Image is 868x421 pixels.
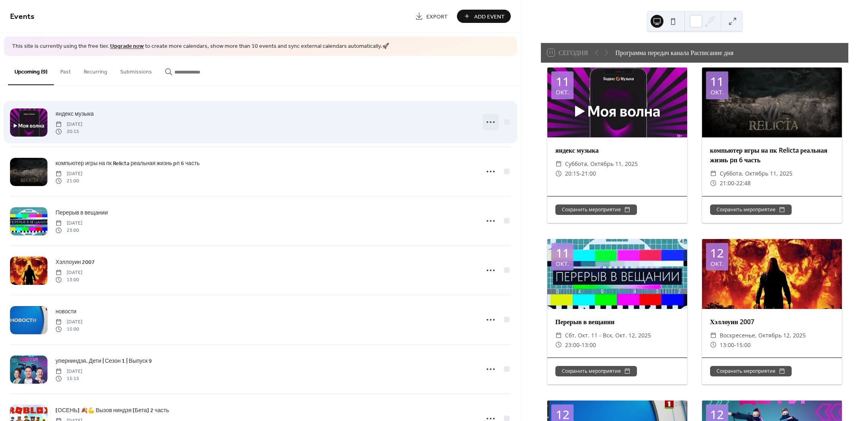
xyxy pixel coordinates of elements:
span: воскресенье, октябрь 12, 2025 [720,331,806,340]
span: яндекс музыка [55,110,94,118]
div: ​ [555,340,562,350]
span: 13:00 [720,340,734,350]
div: 11 [710,76,724,88]
span: суббота, октябрь 11, 2025 [720,169,792,178]
div: Перерыв в вещании [547,317,687,327]
div: ​ [555,159,562,169]
span: сбт, окт. 11 - вск, окт. 12, 2025 [565,331,651,340]
div: окт. [710,89,724,95]
span: 13:00 [55,276,82,284]
button: Сохранить мероприятие [710,204,792,215]
div: окт. [556,261,569,267]
span: 21:00 [720,178,734,188]
div: 11 [556,76,569,88]
span: 13:00 [581,340,596,350]
div: Программа передач канала Расписание дня [615,48,733,57]
div: окт. [710,261,724,267]
span: Export [426,12,448,21]
span: 15:00 [736,340,751,350]
button: Add Event [457,10,511,23]
a: Export [409,10,454,23]
div: ​ [710,331,717,340]
div: 12 [710,247,724,259]
span: новости [55,307,76,316]
span: [ОСЕНЬ] 🍂💪 Вызов ниндзя [Бета] 2 часть [55,406,169,415]
span: [DATE] [55,318,82,325]
div: яндекс музыка [547,145,687,155]
span: - [579,169,581,178]
button: Сохранить мероприятие [555,204,637,215]
span: 23:00 [565,340,579,350]
a: компьютер игры на пк Relicta реальная жизнь pп 6 часть [55,159,200,168]
a: уперниндзя. Дети | Сезон 1 | Выпуск 9 [55,356,152,366]
span: - [579,340,581,350]
button: Сохранить мероприятие [710,366,792,376]
button: Recurring [77,56,114,84]
span: 23:00 [55,227,82,234]
div: ​ [710,340,717,350]
div: 12 [556,409,569,421]
div: ​ [555,331,562,340]
span: Add Event [474,12,505,21]
button: Сохранить мероприятие [555,366,637,376]
div: 11 [556,247,569,259]
button: Submissions [114,56,158,84]
span: 15:15 [55,375,82,382]
span: Перерыв в вещании [55,208,108,217]
span: Events [10,9,35,25]
div: Хэллоуин 2007 [702,317,842,327]
span: уперниндзя. Дети | Сезон 1 | Выпуск 9 [55,357,152,365]
div: 12 [710,409,724,421]
span: - [734,340,736,350]
span: This site is currently using the free tier. to create more calendars, show more than 10 events an... [12,43,389,51]
a: Upgrade now [110,41,144,52]
span: [DATE] [55,368,82,375]
span: 22:48 [736,178,751,188]
span: суббота, октябрь 11, 2025 [565,159,638,169]
span: 20:15 [565,169,579,178]
button: Upcoming (9) [8,56,54,85]
div: ​ [710,178,717,188]
button: Past [54,56,77,84]
span: [DATE] [55,121,82,128]
a: яндекс музыка [55,109,94,119]
a: [ОСЕНЬ] 🍂💪 Вызов ниндзя [Бета] 2 часть [55,406,169,415]
a: Перерыв в вещании [55,208,108,217]
span: [DATE] [55,170,82,177]
span: 20:15 [55,128,82,135]
span: Хэллоуин 2007 [55,258,95,266]
span: [DATE] [55,219,82,227]
div: ​ [710,169,717,178]
div: окт. [556,89,569,95]
span: компьютер игры на пк Relicta реальная жизнь pп 6 часть [55,159,200,168]
a: Хэллоуин 2007 [55,258,95,267]
span: 15:00 [55,326,82,333]
div: ​ [555,169,562,178]
span: 21:00 [581,169,596,178]
span: 21:00 [55,178,82,185]
div: компьютер игры на пк Relicta реальная жизнь pп 6 часть [702,145,842,165]
a: новости [55,307,76,316]
span: [DATE] [55,269,82,276]
span: - [734,178,736,188]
